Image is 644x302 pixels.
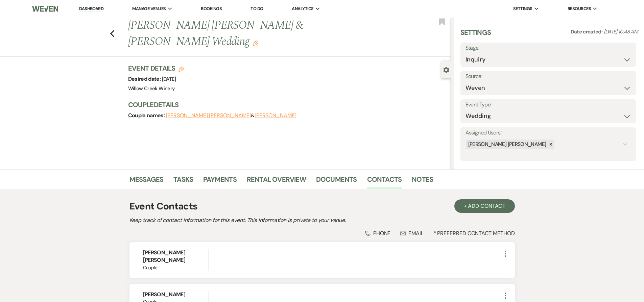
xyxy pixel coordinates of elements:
a: Rental Overview [247,174,306,189]
a: Bookings [201,6,222,11]
h3: Event Details [128,64,184,73]
span: [DATE] [162,76,176,82]
div: * Preferred Contact Method [129,230,515,237]
span: Date created: [571,28,604,35]
h6: [PERSON_NAME] [143,291,209,298]
a: Documents [316,174,357,189]
span: Willow Creek Winery [128,85,175,92]
span: Desired date: [128,75,162,82]
span: [DATE] 10:48 AM [604,28,638,35]
h2: Keep track of contact information for this event. This information is private to your venue. [129,216,515,224]
img: Weven Logo [32,2,58,16]
h3: Settings [460,28,491,43]
h3: Couple Details [128,100,444,109]
span: Settings [513,5,532,12]
button: [PERSON_NAME] [PERSON_NAME] [166,113,251,118]
label: Source: [466,72,631,81]
a: Notes [412,174,433,189]
a: To Do [251,6,263,11]
a: Messages [129,174,164,189]
label: Event Type: [466,100,631,110]
a: Dashboard [79,6,103,12]
h1: Event Contacts [129,199,198,213]
span: & [166,112,296,119]
button: [PERSON_NAME] [255,113,296,118]
a: Payments [203,174,237,189]
span: Couple [143,264,209,271]
span: Couple names: [128,112,166,119]
div: Email [400,230,424,237]
button: Close lead details [443,66,449,73]
span: Analytics [292,5,313,12]
label: Stage: [466,43,631,53]
button: Edit [253,40,258,46]
a: Tasks [173,174,193,189]
div: [PERSON_NAME] [PERSON_NAME] [466,140,547,149]
h6: [PERSON_NAME] [PERSON_NAME] [143,249,209,264]
h1: [PERSON_NAME] [PERSON_NAME] & [PERSON_NAME] Wedding [128,18,384,50]
a: Contacts [367,174,402,189]
span: Manage Venues [132,5,166,12]
span: Resources [568,5,591,12]
label: Assigned Users: [466,128,631,138]
div: Phone [365,230,391,237]
button: + Add Contact [454,199,515,213]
